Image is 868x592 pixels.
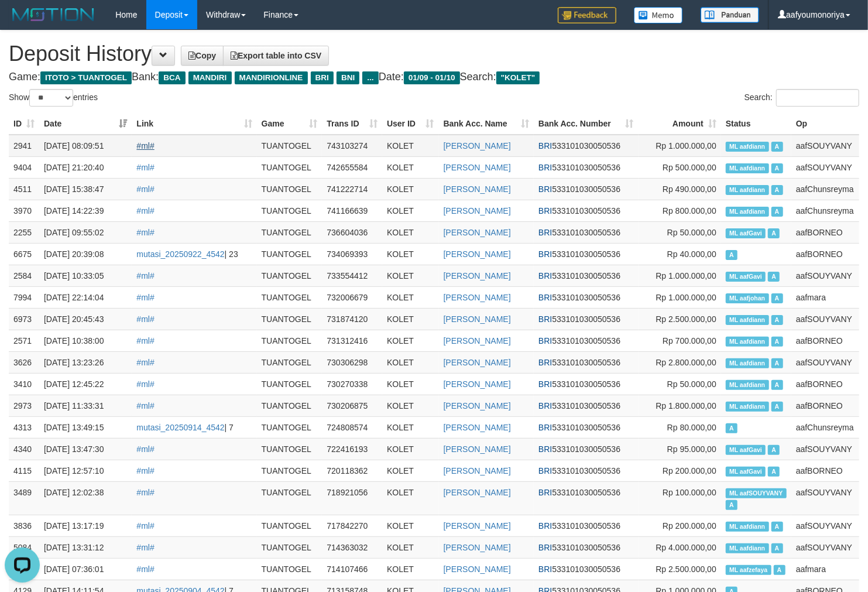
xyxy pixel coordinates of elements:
td: [DATE] 20:39:08 [39,243,132,265]
span: Approved [771,163,783,173]
span: Rp 80.000,00 [667,423,716,432]
td: TUANTOGEL [257,286,323,308]
a: mutasi_20250914_4542 [136,423,224,432]
span: MANDIRI [188,71,232,84]
a: #ml# [136,336,154,345]
td: 6675 [9,243,39,265]
td: TUANTOGEL [257,243,323,265]
a: [PERSON_NAME] [444,336,511,345]
td: KOLET [382,221,439,243]
td: | 23 [132,243,256,265]
td: 718921056 [322,481,382,515]
td: [DATE] 21:20:40 [39,156,132,178]
td: 3489 [9,481,39,515]
span: Manually Linked by aafdiann [726,358,769,368]
a: #ml# [136,466,154,475]
span: Manually Linked by aafdiann [726,402,769,412]
td: aafSOUYVANY [791,438,859,460]
span: BRI [538,423,552,432]
td: 730206875 [322,395,382,416]
td: KOLET [382,481,439,515]
td: 714107466 [322,558,382,580]
td: aafSOUYVANY [791,481,859,515]
td: 533101030050536 [534,558,639,580]
td: 720118362 [322,460,382,481]
td: 724808574 [322,416,382,438]
td: KOLET [382,330,439,351]
span: BRI [538,163,552,172]
td: 714363032 [322,536,382,558]
td: KOLET [382,515,439,536]
td: 2571 [9,330,39,351]
span: Approved [771,402,783,412]
a: [PERSON_NAME] [444,271,511,280]
span: BRI [538,521,552,531]
th: Status [721,113,791,135]
td: TUANTOGEL [257,558,323,580]
td: 4340 [9,438,39,460]
td: 533101030050536 [534,135,639,157]
span: Rp 2.500.000,00 [656,314,716,324]
a: #ml# [136,488,154,497]
a: [PERSON_NAME] [444,314,511,324]
th: ID: activate to sort column ascending [9,113,39,135]
a: [PERSON_NAME] [444,358,511,367]
td: 2973 [9,395,39,416]
td: TUANTOGEL [257,221,323,243]
span: Rp 1.800.000,00 [656,401,716,410]
label: Show entries [9,89,98,107]
td: KOLET [382,286,439,308]
td: 717842270 [322,515,382,536]
span: Rp 200.000,00 [663,466,716,475]
a: [PERSON_NAME] [444,206,511,215]
a: [PERSON_NAME] [444,543,511,552]
a: #ml# [136,564,154,574]
td: 533101030050536 [534,156,639,178]
img: Button%20Memo.svg [634,7,683,23]
span: Rp 2.800.000,00 [656,358,716,367]
td: 533101030050536 [534,351,639,373]
td: aafSOUYVANY [791,351,859,373]
th: Game: activate to sort column ascending [257,113,323,135]
td: TUANTOGEL [257,515,323,536]
td: aafBORNEO [791,460,859,481]
td: KOLET [382,558,439,580]
td: 743103274 [322,135,382,157]
span: Rp 200.000,00 [663,521,716,531]
a: #ml# [136,163,154,172]
td: aafSOUYVANY [791,135,859,157]
td: 4511 [9,178,39,200]
td: TUANTOGEL [257,536,323,558]
img: panduan.png [701,7,759,23]
h1: Deposit History [9,42,859,66]
span: MANDIRIONLINE [235,71,308,84]
span: BRI [538,488,552,497]
td: 2255 [9,221,39,243]
span: Approved [774,565,785,575]
td: 5084 [9,536,39,558]
td: KOLET [382,438,439,460]
td: [DATE] 15:38:47 [39,178,132,200]
span: Copy [188,51,216,60]
td: aafChunsreyma [791,416,859,438]
a: #ml# [136,293,154,302]
td: KOLET [382,416,439,438]
span: Manually Linked by aafdiann [726,142,769,152]
span: Manually Linked by aafdiann [726,522,769,532]
td: 533101030050536 [534,481,639,515]
td: aafSOUYVANY [791,536,859,558]
span: Rp 1.000.000,00 [656,293,716,302]
td: 533101030050536 [534,330,639,351]
select: Showentries [29,89,73,107]
td: 533101030050536 [534,286,639,308]
td: TUANTOGEL [257,351,323,373]
span: BRI [538,444,552,454]
td: 533101030050536 [534,416,639,438]
span: ITOTO > TUANTOGEL [40,71,132,84]
a: Export table into CSV [223,46,329,66]
td: aafBORNEO [791,221,859,243]
span: Manually Linked by aafdiann [726,163,769,173]
a: #ml# [136,379,154,389]
td: TUANTOGEL [257,416,323,438]
span: Manually Linked by aafdiann [726,185,769,195]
